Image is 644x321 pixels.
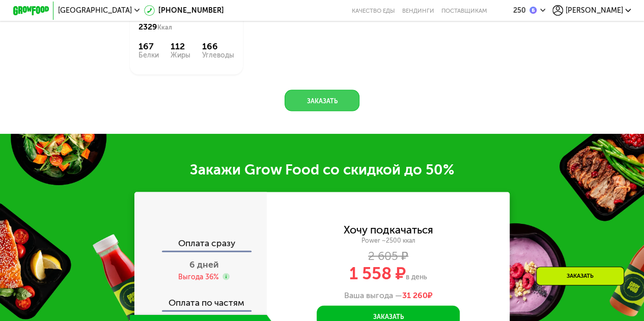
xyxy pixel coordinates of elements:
[513,7,526,14] div: 250
[406,273,427,281] span: в день
[58,7,132,14] span: [GEOGRAPHIC_DATA]
[138,52,159,59] div: Белки
[441,7,487,14] div: поставщикам
[402,290,433,300] span: ₽
[402,7,434,14] a: Вендинги
[536,267,624,285] div: Заказать
[144,5,224,16] a: [PHONE_NUMBER]
[202,52,234,59] div: Углеводы
[285,90,359,111] button: Заказать
[135,239,266,251] div: Оплата сразу
[138,22,157,32] span: 2329
[267,237,510,245] div: Power ~2500 ккал
[566,7,623,14] span: [PERSON_NAME]
[189,259,219,270] span: 6 дней
[138,41,159,52] div: 167
[157,23,172,31] span: Ккал
[344,225,433,235] div: Хочу подкачаться
[352,7,395,14] a: Качество еды
[138,12,234,32] div: Всего в пятницу
[171,41,190,52] div: 112
[135,290,266,310] div: Оплата по частям
[349,264,406,284] span: 1 558 ₽
[171,52,190,59] div: Жиры
[267,251,510,261] div: 2 605 ₽
[202,41,234,52] div: 166
[402,290,428,300] span: 31 260
[267,290,510,300] div: Ваша выгода —
[178,272,219,282] div: Выгода 36%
